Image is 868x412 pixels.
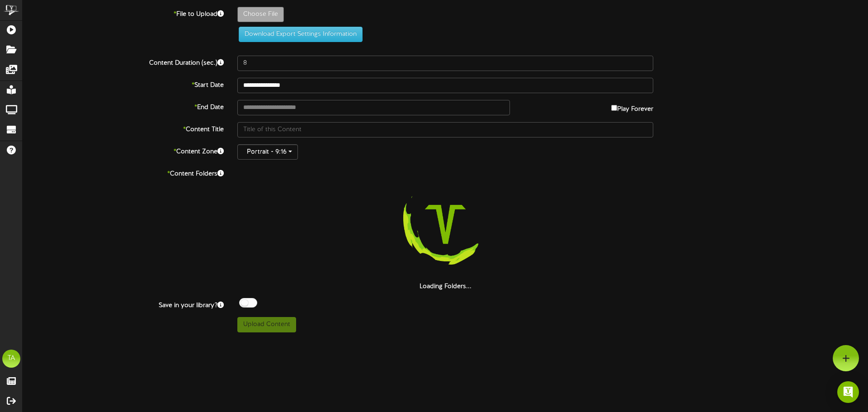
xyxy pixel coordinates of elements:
[16,144,231,156] label: Content Zone
[239,27,363,42] button: Download Export Settings Information
[16,166,231,179] label: Content Folders
[237,144,298,160] button: Portrait - 9:16
[387,166,503,282] img: loading-spinner-3.png
[16,122,231,134] label: Content Title
[611,105,617,111] input: Play Forever
[16,78,231,90] label: Start Date
[611,100,653,114] label: Play Forever
[420,283,472,290] strong: Loading Folders...
[237,122,653,137] input: Title of this Content
[2,350,20,368] div: TA
[16,56,231,68] label: Content Duration (sec.)
[234,31,363,38] a: Download Export Settings Information
[16,298,231,310] label: Save in your library?
[16,100,231,112] label: End Date
[237,317,296,332] button: Upload Content
[837,381,859,403] div: Open Intercom Messenger
[16,7,231,19] label: File to Upload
